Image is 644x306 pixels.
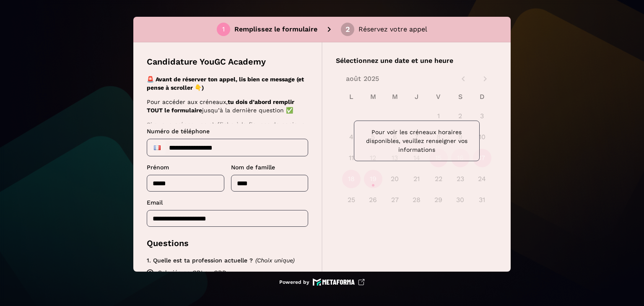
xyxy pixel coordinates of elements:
div: 2 [345,26,350,33]
p: Pour voir les créneaux horaires disponibles, veuillez renseigner vos informations [361,128,473,154]
p: Sélectionnez une date et une heure [336,56,497,66]
p: Réservez votre appel [358,24,427,34]
div: France: + 33 [149,141,166,154]
p: Si aucun créneau ne s’affiche à la fin, pas de panique : [147,120,306,137]
p: Remplissez le formulaire [234,24,317,34]
span: Numéro de téléphone [147,128,210,135]
span: (Choix unique) [255,257,295,264]
div: 1 [222,26,225,33]
a: Powered by [279,278,365,286]
span: Nom de famille [231,164,275,171]
p: Powered by [279,279,309,285]
span: Prénom [147,164,169,171]
strong: 🚨 Avant de réserver ton appel, lis bien ce message (et pense à scroller 👇) [147,76,304,91]
p: Candidature YouGC Academy [147,56,266,67]
p: Questions [147,237,308,249]
span: 1. Quelle est ta profession actuelle ? [147,257,253,264]
p: Pour accéder aux créneaux, jusqu’à la dernière question ✅ [147,98,306,114]
label: Salariée en CDI ou CDD [142,265,308,281]
span: Email [147,199,163,206]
